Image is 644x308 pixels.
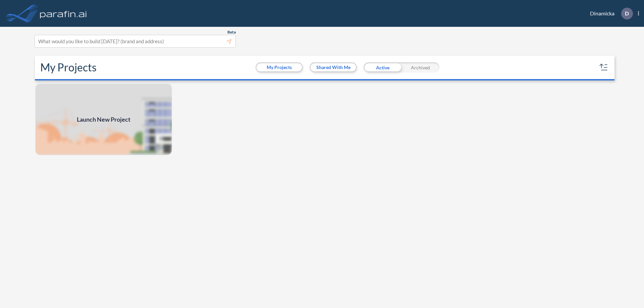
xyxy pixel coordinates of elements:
[598,62,609,73] button: sort
[364,62,401,72] div: Active
[35,83,172,156] a: Launch New Project
[35,83,172,156] img: add
[311,63,356,71] button: Shared With Me
[257,63,302,71] button: My Projects
[625,10,629,16] p: D
[401,62,439,72] div: Archived
[39,7,88,20] img: logo
[227,29,236,35] span: Beta
[40,61,97,74] h2: My Projects
[580,8,639,19] div: Dinamicka
[77,115,130,124] span: Launch New Project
